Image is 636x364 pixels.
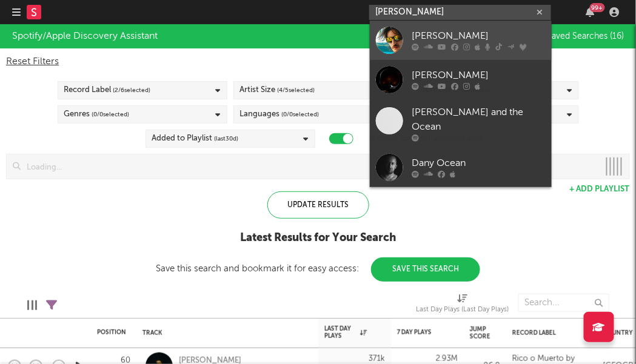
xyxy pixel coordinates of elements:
div: Update Results [267,191,369,219]
span: ( 0 / 0 selected) [282,107,320,122]
div: Last Day Plays [324,325,367,340]
div: Record Label [512,329,585,337]
div: Languages [240,107,320,122]
span: Saved Searches [547,32,624,41]
a: [PERSON_NAME] [370,21,552,60]
button: Saved Searches (16) [544,31,624,41]
div: Track [142,329,306,337]
div: Filters(1 filter active) [46,288,57,323]
div: 7 Day Plays [397,329,440,336]
a: Dany Ocean [370,148,552,187]
input: Search for artists [369,5,551,20]
div: Added to Playlist [152,131,239,146]
div: 371k [369,355,385,363]
div: Position [97,329,126,336]
div: Dany Ocean [412,156,546,171]
a: [PERSON_NAME] and the Ocean [370,99,552,148]
div: Latest Results for Your Search [156,231,480,245]
span: ( 2 / 6 selected) [113,83,151,98]
div: Jump Score [470,326,490,340]
div: Genres [64,107,130,122]
div: Last Day Plays (Last Day Plays) [417,303,509,317]
div: [PERSON_NAME] and the Ocean [412,105,546,134]
div: Last Day Plays (Last Day Plays) [417,288,509,323]
span: ( 0 / 0 selected) [92,107,130,122]
span: (last 30 d) [215,131,239,146]
div: Record Label [64,83,151,98]
div: Save this search and bookmark it for easy access: [156,264,480,273]
div: Reset Filters [6,55,630,69]
input: Loading... [21,154,599,179]
a: [PERSON_NAME] [370,60,552,99]
button: Save This Search [371,257,480,282]
div: Artist Size [240,83,315,98]
div: 2.93M [436,355,458,363]
button: 99+ [586,7,595,17]
button: + Add Playlist [570,185,630,193]
div: 99 + [590,3,605,12]
span: ( 4 / 5 selected) [278,83,315,98]
input: Search... [518,294,609,312]
span: ( 16 ) [611,32,624,41]
div: [PERSON_NAME] [412,29,546,44]
div: [PERSON_NAME] [412,68,546,83]
div: Spotify/Apple Discovery Assistant [12,29,158,44]
div: Edit Columns [27,288,37,323]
